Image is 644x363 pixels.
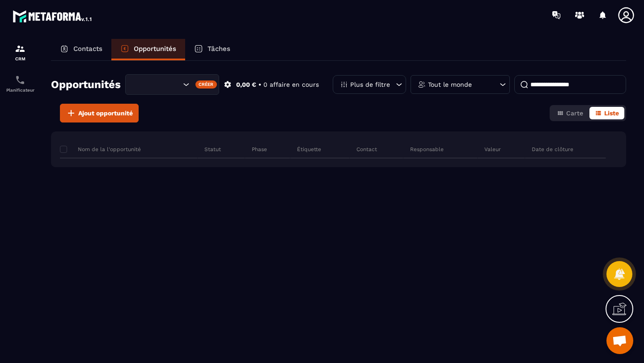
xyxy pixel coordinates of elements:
[297,146,321,153] p: Étiquette
[51,39,111,60] a: Contacts
[2,88,38,93] p: Planificateur
[566,110,583,117] span: Carte
[60,146,141,153] p: Nom de la l'opportunité
[606,327,633,354] div: Ouvrir le chat
[195,80,217,89] div: Créer
[236,80,256,89] p: 0,00 €
[208,45,230,53] p: Tâches
[252,146,267,153] p: Phase
[2,37,38,68] a: formationformationCRM
[134,45,176,53] p: Opportunités
[60,104,139,122] button: Ajout opportunité
[350,81,390,88] p: Plus de filtre
[263,80,319,89] p: 0 affaire en cours
[78,109,133,118] span: Ajout opportunité
[2,56,38,61] p: CRM
[51,76,121,93] h2: Opportunités
[133,80,181,89] input: Search for option
[604,110,619,117] span: Liste
[204,146,221,153] p: Statut
[258,80,261,89] p: •
[532,146,573,153] p: Date de clôture
[356,146,377,153] p: Contact
[551,107,589,119] button: Carte
[185,39,239,60] a: Tâches
[15,75,25,85] img: scheduler
[589,107,624,119] button: Liste
[13,8,93,24] img: logo
[410,146,444,153] p: Responsable
[125,74,219,95] div: Search for option
[111,39,185,60] a: Opportunités
[2,68,38,99] a: schedulerschedulerPlanificateur
[484,146,501,153] p: Valeur
[15,43,25,54] img: formation
[73,45,102,53] p: Contacts
[428,81,472,88] p: Tout le monde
